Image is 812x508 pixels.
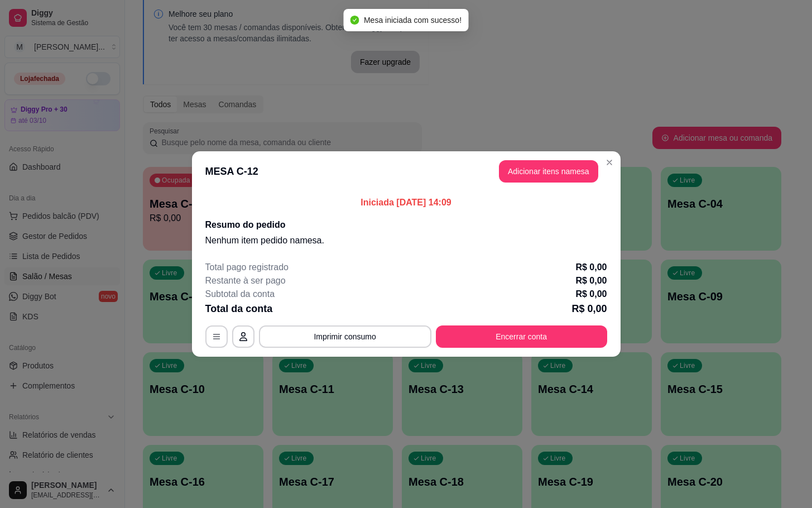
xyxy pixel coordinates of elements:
p: R$ 0,00 [571,301,607,317]
p: Subtotal da conta [205,287,275,301]
p: Restante à ser pago [205,274,286,287]
p: Total pago registrado [205,261,289,274]
span: Mesa iniciada com sucesso! [364,16,462,25]
button: Encerrar conta [436,325,607,348]
p: Iniciada [DATE] 14:09 [205,196,607,209]
p: R$ 0,00 [575,274,607,287]
button: Imprimir consumo [259,325,431,348]
p: Nenhum item pedido na mesa . [205,234,607,247]
header: MESA C-12 [192,151,621,191]
button: Adicionar itens namesa [499,160,598,183]
h2: Resumo do pedido [205,218,607,232]
button: Close [600,154,618,171]
span: check-circle [350,16,359,25]
p: R$ 0,00 [575,287,607,301]
p: Total da conta [205,301,273,317]
p: R$ 0,00 [575,261,607,274]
